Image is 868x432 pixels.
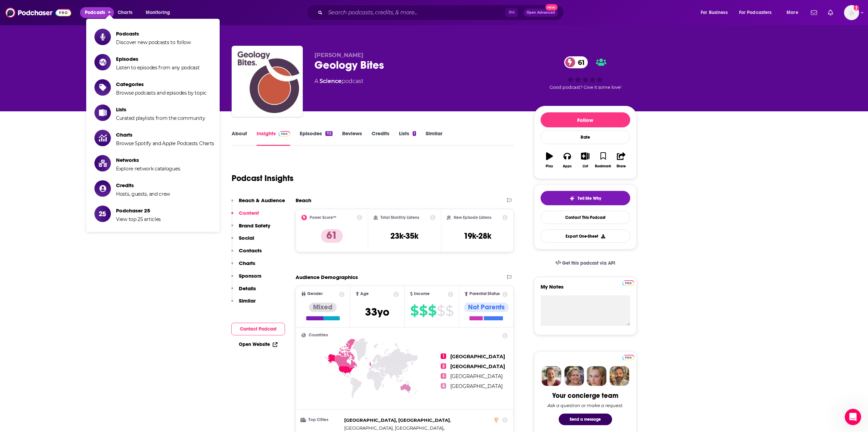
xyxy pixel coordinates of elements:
span: Curated playlists from the community [116,115,205,121]
p: Content [239,210,259,216]
button: List [576,148,594,172]
button: Show profile menu [844,5,859,20]
button: Similar [231,297,256,310]
span: Hosts, guests, and crew [116,191,170,197]
a: 33yo [365,309,389,318]
span: $ [419,305,427,316]
span: Podcasts [85,8,105,17]
span: Charts [118,8,132,17]
span: ⌘ K [505,8,518,17]
span: Income [414,292,430,296]
img: tell me why sparkle [569,196,575,201]
button: Reach & Audience [231,197,285,210]
a: Contact This Podcast [541,211,630,224]
input: Search podcasts, credits, & more... [325,7,505,18]
a: Open Website [239,342,277,347]
span: New [545,4,558,11]
svg: Add a profile image [854,5,859,11]
div: Not Parents [464,303,509,312]
div: Apps [563,164,572,168]
button: tell me why sparkleTell Me Why [541,191,630,205]
span: Monitoring [146,8,170,17]
img: Jules Profile [587,366,607,386]
div: Play [546,164,553,168]
a: Geology Bites [233,47,301,115]
span: , [344,424,444,432]
img: User Profile [844,5,859,20]
img: Sydney Profile [542,366,561,386]
span: View top 25 articles [116,216,161,222]
a: Pro website [622,354,634,360]
a: Credits [372,130,389,146]
div: Ask a question or make a request. [547,403,623,408]
p: 61 [321,229,343,243]
span: 3 [441,373,446,379]
span: Discover new podcasts to follow [116,39,191,45]
span: Lists [116,106,205,113]
span: Podchaser 25 [116,207,161,214]
a: 61 [564,56,588,68]
button: Charts [231,260,255,273]
span: $ [437,305,445,316]
span: Open Advanced [527,11,555,14]
a: InsightsPodchaser Pro [257,130,290,146]
div: 1 [413,131,416,136]
span: 4 [441,383,446,389]
span: For Business [701,8,728,17]
span: Categories [116,81,207,87]
a: [GEOGRAPHIC_DATA] [450,363,505,370]
span: 61 [571,56,588,68]
p: Similar [239,297,256,304]
button: Apps [558,148,576,172]
span: Parental Status [469,292,500,296]
div: Bookmark [595,164,611,168]
a: Get this podcast via API [550,255,621,271]
h3: Top Cities [301,418,341,422]
span: Credits [116,182,170,189]
span: $ [410,305,418,316]
span: Podcasts [116,30,191,37]
button: Brand Safety [231,222,270,235]
span: Good podcast? Give it some love! [549,85,621,90]
a: [GEOGRAPHIC_DATA] [450,373,503,379]
a: Pro website [622,279,634,286]
img: Podchaser Pro [622,280,634,286]
span: [GEOGRAPHIC_DATA], [GEOGRAPHIC_DATA] [344,425,443,431]
button: Content [231,210,259,222]
div: Search podcasts, credits, & more... [313,5,570,20]
span: Tell Me Why [578,196,601,201]
a: Lists1 [399,130,416,146]
div: Your concierge team [552,391,618,400]
button: Social [231,235,254,247]
div: Rate [541,130,630,144]
span: Listen to episodes from any podcast [116,65,200,71]
a: Similar [426,130,442,146]
button: Send a message [559,414,612,425]
span: More [787,8,798,17]
div: Mixed [309,303,337,312]
button: Details [231,285,256,298]
span: Countries [309,333,328,337]
span: 33 yo [365,305,389,319]
img: Podchaser Pro [278,131,290,137]
div: Share [617,164,626,168]
a: [GEOGRAPHIC_DATA] [450,353,505,360]
h1: Podcast Insights [232,173,294,183]
button: close menu [80,7,114,18]
a: Science [320,78,341,84]
p: Sponsors [239,273,261,279]
p: Details [239,285,256,292]
p: Contacts [239,247,262,254]
span: 2 [441,363,446,369]
h2: Reach [296,197,311,204]
button: Play [541,148,558,172]
h2: Power Score™ [310,215,336,220]
button: Export One-Sheet [541,229,630,243]
label: My Notes [541,283,630,295]
span: Episodes [116,56,200,62]
a: Episodes112 [300,130,332,146]
span: [PERSON_NAME] [314,52,363,58]
span: Logged in as nsteagall [844,5,859,20]
button: open menu [782,7,807,18]
p: Charts [239,260,255,266]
